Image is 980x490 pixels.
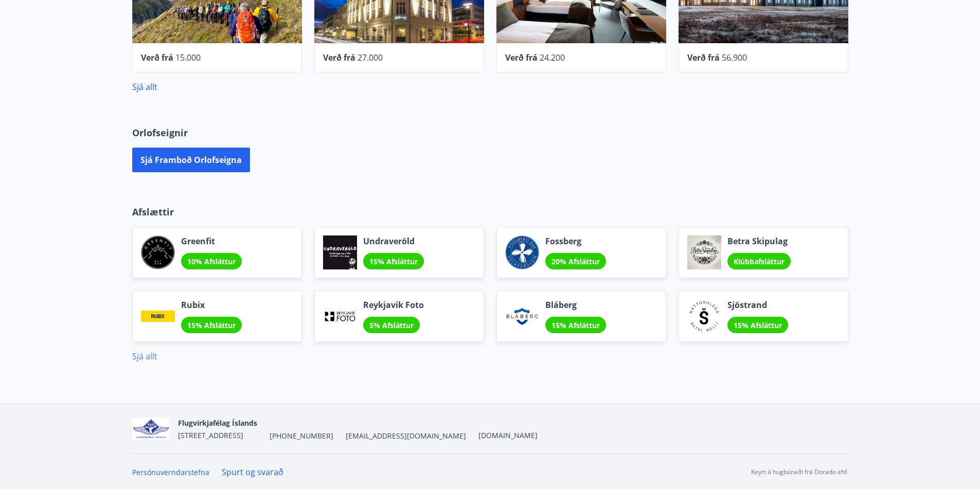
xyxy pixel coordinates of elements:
[545,299,606,311] span: Bláberg
[346,431,466,441] span: [EMAIL_ADDRESS][DOMAIN_NAME]
[132,81,157,93] a: Sjá allt
[270,431,333,441] span: [PHONE_NUMBER]
[132,418,170,440] img: jfCJGIgpp2qFOvTFfsN21Zau9QV3gluJVgNw7rvD.png
[358,52,383,63] span: 27.000
[222,466,283,478] a: Spurt og svarað
[187,257,236,266] span: 10% Afsláttur
[323,52,355,63] span: Verð frá
[141,52,173,63] span: Verð frá
[734,320,782,330] span: 15% Afsláttur
[545,235,606,247] span: Fossberg
[363,299,424,311] span: Reykjavik Foto
[181,299,242,311] span: Rubix
[178,430,243,440] span: [STREET_ADDRESS]
[751,467,848,477] p: Keyrt á hugbúnaði frá Dorado ehf.
[187,320,236,330] span: 15% Afsláttur
[551,257,600,266] span: 20% Afsláttur
[132,351,157,362] a: Sjá allt
[505,52,538,63] span: Verð frá
[687,52,720,63] span: Verð frá
[478,430,538,440] a: [DOMAIN_NAME]
[540,52,565,63] span: 24.200
[722,52,747,63] span: 56.900
[132,148,250,172] button: Sjá framboð orlofseigna
[727,299,788,311] span: Sjöstrand
[363,235,424,247] span: Undraveröld
[369,320,414,330] span: 5% Afsláttur
[551,320,600,330] span: 15% Afsláttur
[178,418,257,428] span: Flugvirkjafélag Íslands
[132,205,848,219] p: Afslættir
[734,257,785,266] span: Klúbbafsláttur
[181,235,242,247] span: Greenfit
[132,126,188,139] span: Orlofseignir
[175,52,201,63] span: 15.000
[369,257,418,266] span: 15% Afsláttur
[132,467,209,477] a: Persónuverndarstefna
[727,235,791,247] span: Betra Skipulag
